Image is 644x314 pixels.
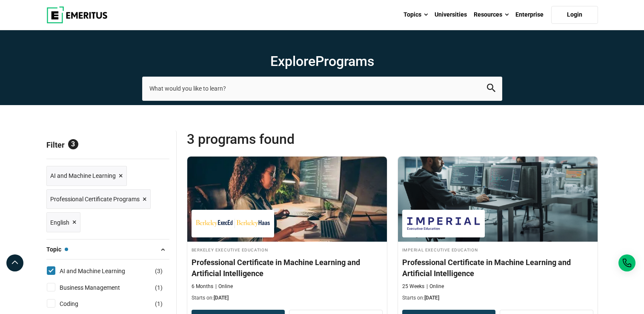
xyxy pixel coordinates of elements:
[214,295,229,301] span: [DATE]
[402,294,593,302] p: Starts on:
[50,194,140,204] span: Professional Certificate Programs
[60,283,137,292] a: Business Management
[143,140,169,151] a: Reset all
[142,77,502,100] input: search-page
[72,216,77,228] span: ×
[398,157,598,306] a: AI and Machine Learning Course by Imperial Executive Education - October 16, 2025 Imperial Execut...
[187,157,387,306] a: AI and Machine Learning Course by Berkeley Executive Education - November 6, 2025 Berkeley Execut...
[196,214,270,233] img: Berkeley Executive Education
[215,283,233,290] p: Online
[426,283,444,290] p: Online
[192,283,213,290] p: 6 Months
[46,245,68,254] span: Topic
[157,300,160,307] span: 1
[46,166,127,186] a: AI and Machine Learning ×
[46,131,169,159] p: Filter
[68,139,78,149] span: 3
[187,131,392,148] span: 3 Programs found
[402,257,593,278] h4: Professional Certificate in Machine Learning and Artificial Intelligence
[60,266,142,276] a: AI and Machine Learning
[155,266,163,276] span: ( )
[402,283,424,290] p: 25 Weeks
[155,299,163,308] span: ( )
[402,246,593,253] h4: Imperial Executive Education
[187,157,387,242] img: Professional Certificate in Machine Learning and Artificial Intelligence | Online AI and Machine ...
[406,214,481,233] img: Imperial Executive Education
[157,284,160,291] span: 1
[157,268,160,274] span: 3
[119,170,123,182] span: ×
[192,257,383,278] h4: Professional Certificate in Machine Learning and Artificial Intelligence
[50,218,69,227] span: English
[46,212,80,232] a: English ×
[50,171,116,180] span: AI and Machine Learning
[192,294,383,302] p: Starts on:
[487,86,495,94] a: search
[192,246,383,253] h4: Berkeley Executive Education
[143,193,147,206] span: ×
[551,6,598,24] a: Login
[487,84,495,94] button: search
[142,53,502,70] h1: Explore
[315,53,374,69] span: Programs
[424,295,439,301] span: [DATE]
[46,189,151,209] a: Professional Certificate Programs ×
[398,157,598,242] img: Professional Certificate in Machine Learning and Artificial Intelligence | Online AI and Machine ...
[155,283,163,292] span: ( )
[46,243,169,256] button: Topic
[60,299,95,308] a: Coding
